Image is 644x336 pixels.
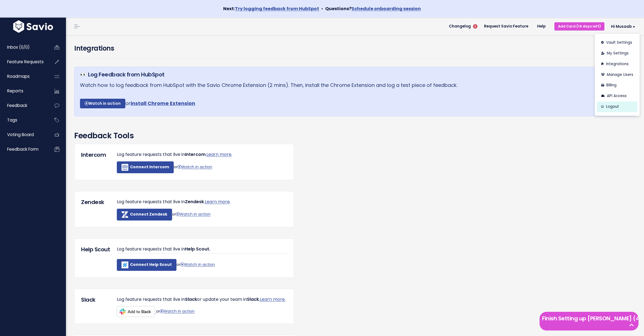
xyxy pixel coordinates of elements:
[81,151,109,159] h5: Intercom
[595,34,640,116] div: Hi Musaab
[533,22,550,31] a: Help
[81,198,109,206] h5: Zendesk
[185,296,197,302] span: Slack
[1,70,46,83] a: Roadmaps
[7,59,44,65] span: Feature Requests
[473,24,477,29] span: 5
[604,22,640,31] a: Hi Musaab
[1,143,46,156] a: Feedback form
[117,161,287,173] p: or
[247,296,259,302] span: Slack
[7,117,17,123] span: Tags
[597,69,637,80] a: Manage Users
[117,245,287,254] p: Log feature requests that live in
[1,128,46,141] a: Voting Board
[611,24,635,29] span: Hi Musaab
[542,314,636,323] h5: Finish Setting up [PERSON_NAME] (4 left)
[449,24,471,28] span: Changelog
[131,100,195,106] a: install Chrome Extension
[80,81,630,108] p: Watch how to log feedback from HubSpot with the Savio Chrome Extension (2 mins). Then, install th...
[117,259,176,271] a: Connect Help Scout
[1,99,46,112] a: Feedback
[597,80,637,91] a: Billing
[117,296,287,304] p: Log feature requests that live in or update your team in .
[597,59,637,69] a: Integrations
[121,164,128,171] img: Intercom_light_3x.19bbb763e272.png
[7,44,30,50] span: Inbox (0/0)
[113,296,291,317] div: or
[325,5,421,12] strong: Questions?
[130,211,167,217] b: Connect Zendesk
[223,5,319,12] strong: Next:
[1,56,46,68] a: Feature Requests
[180,262,215,267] a: Watch in action
[117,209,172,221] button: Connect Zendesk
[80,99,125,109] a: Watch in action
[117,209,282,221] form: or
[130,164,169,170] b: Connect Intercom
[597,48,637,59] a: My Settings
[117,306,155,317] img: Add to Slack
[352,5,421,12] a: Schedule onboarding session
[117,151,287,159] p: Log feature requests that live in . .
[185,151,206,158] span: Intercom
[597,91,637,101] a: API Access
[597,37,637,48] a: Vault Settings
[74,43,636,53] h4: Integrations
[7,146,38,152] span: Feedback form
[554,22,604,30] a: Add Card (14 days left)
[12,20,54,33] img: logo-white.9d6f32f41409.svg
[121,261,128,268] img: helpscout-icon-white-800.7d884a5e14b2.png
[81,296,109,304] h5: Slack
[597,101,637,112] a: Logout
[185,246,210,252] span: Help Scout.
[117,259,287,271] p: or
[176,211,211,217] a: Watch in action
[205,199,230,205] a: Learn more
[321,5,323,12] span: •
[235,5,319,12] a: Try logging feedback from HubSpot
[117,198,287,206] p: Log feature requests that live in . .
[480,22,533,31] a: Request Savio Feature
[74,130,636,142] h3: Feedback Tools
[1,41,46,54] a: Inbox (0/0)
[160,309,195,314] a: Watch in action
[121,211,128,218] img: zendesk-icon-white.cafc32ec9a01.png
[1,114,46,126] a: Tags
[80,70,630,79] h5: 👀 Log Feedback from HubSpot
[206,151,231,158] a: Learn more
[7,88,23,94] span: Reports
[130,262,172,267] b: Connect Help Scout
[1,85,46,97] a: Reports
[7,132,34,137] span: Voting Board
[7,73,30,79] span: Roadmaps
[260,296,286,302] a: Learn more.
[117,161,174,173] a: Connect Intercom
[81,245,109,254] h5: Help Scout
[178,164,212,170] a: Watch in action
[185,199,204,205] span: Zendesk
[7,103,27,108] span: Feedback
